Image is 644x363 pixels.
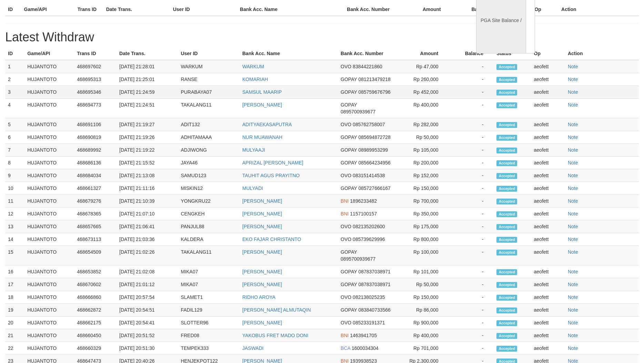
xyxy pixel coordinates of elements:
a: Note [568,320,578,325]
a: Note [568,77,578,82]
span: Accepted [496,160,517,166]
td: Rp 175,000 [395,220,449,233]
td: 468666860 [74,291,117,304]
a: Note [568,236,578,242]
span: GOPAY [341,269,357,274]
td: 468689992 [74,144,117,157]
td: - [449,220,494,233]
a: Note [568,147,578,153]
td: 16 [5,265,24,278]
td: 2 [5,73,24,86]
th: Game/API [24,47,74,60]
td: 9 [5,169,24,182]
td: Rp 101,000 [395,265,449,278]
td: aeofett [531,157,565,169]
a: Note [568,269,578,274]
td: [DATE] 21:19:22 [117,144,178,157]
a: [PERSON_NAME] [242,211,282,216]
td: HUJANTOTO [24,60,74,73]
td: HUJANTOTO [24,195,74,208]
td: [DATE] 21:28:01 [117,60,178,73]
th: Action [559,3,639,16]
td: 21 [5,329,24,342]
td: 468654509 [74,246,117,265]
td: Rp 800,000 [395,233,449,246]
td: - [449,278,494,291]
a: [PERSON_NAME] [242,320,282,325]
td: TAKALANG11 [178,246,239,265]
td: Rp 100,000 [395,246,449,265]
td: HUJANTOTO [24,316,74,329]
th: Amount [395,47,449,60]
th: Bank Acc. Number [344,3,398,16]
td: [DATE] 21:13:08 [117,169,178,182]
td: WARKUM [178,60,239,73]
td: Rp 50,000 [395,131,449,144]
td: PURABAYA07 [178,86,239,99]
td: 20 [5,316,24,329]
td: MIKA07 [178,278,239,291]
td: [DATE] 21:07:10 [117,208,178,220]
a: Note [568,294,578,300]
td: HUJANTOTO [24,304,74,316]
th: Amount [398,3,451,16]
td: - [449,195,494,208]
td: [DATE] 21:10:39 [117,195,178,208]
a: Note [568,282,578,287]
a: Note [568,249,578,255]
td: 3 [5,86,24,99]
td: Rp 400,000 [395,329,449,342]
th: Bank Acc. Name [240,47,338,60]
td: FADIL129 [178,304,239,316]
td: [DATE] 21:01:12 [117,278,178,291]
th: Op [532,3,559,16]
a: Note [568,160,578,165]
td: [DATE] 20:51:52 [117,329,178,342]
td: [DATE] 21:24:51 [117,99,178,118]
span: 082138025235 [353,294,385,300]
td: - [449,144,494,157]
td: 468679276 [74,195,117,208]
a: Note [568,333,578,338]
td: HUJANTOTO [24,278,74,291]
td: 468694773 [74,99,117,118]
td: 17 [5,278,24,291]
td: 468678365 [74,208,117,220]
td: HUJANTOTO [24,86,74,99]
td: HUJANTOTO [24,208,74,220]
td: 14 [5,233,24,246]
span: GOPAY [341,77,357,82]
td: Rp 400,000 [395,99,449,118]
span: Accepted [496,173,517,179]
a: Note [568,345,578,351]
span: GOPAY [341,249,357,255]
td: - [449,304,494,316]
td: PANJUL88 [178,220,239,233]
td: SLOTTER96 [178,316,239,329]
td: [DATE] 21:19:27 [117,118,178,131]
td: 12 [5,208,24,220]
td: [DATE] 20:57:54 [117,291,178,304]
span: Accepted [496,237,517,243]
td: MIKA07 [178,265,239,278]
th: Action [565,47,639,60]
td: aeofett [531,278,565,291]
span: Accepted [496,307,517,313]
span: 085727666167 [358,185,390,191]
span: 085739629996 [353,236,385,242]
span: GOPAY [341,185,357,191]
a: WARKUM [242,64,264,69]
span: 1896233482 [350,198,377,204]
td: - [449,118,494,131]
a: Note [568,185,578,191]
td: - [449,291,494,304]
td: 10 [5,182,24,195]
span: Accepted [496,122,517,128]
td: 468657665 [74,220,117,233]
td: 468691106 [74,118,117,131]
span: 087837038971 [358,269,390,274]
a: MULYAAJI [242,147,265,153]
td: Rp 700,000 [395,195,449,208]
span: Accepted [496,186,517,192]
span: Accepted [496,269,517,275]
